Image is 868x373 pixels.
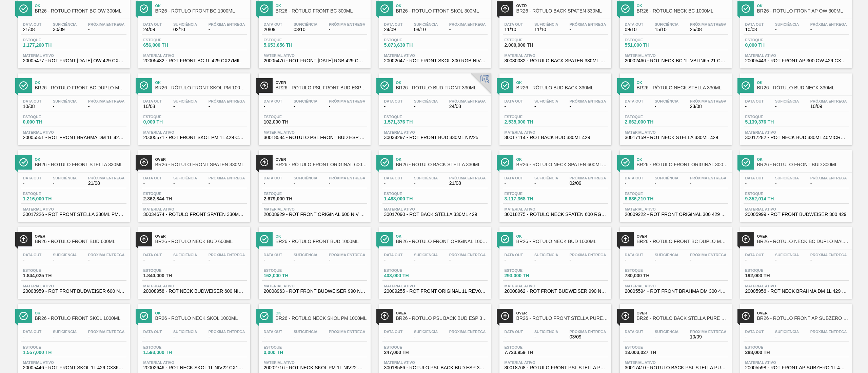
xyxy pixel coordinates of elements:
span: - [775,181,799,186]
span: 20005477 - ROT FRONT BC 300 OW 429 CX60MIL [23,58,125,63]
span: Suficiência [414,22,438,26]
span: Próxima Entrega [209,99,245,103]
span: - [414,181,438,186]
span: - [810,181,847,186]
span: - [775,104,799,109]
span: Over [516,4,608,8]
span: Estoque [625,115,672,119]
span: Próxima Entrega [329,22,366,26]
span: 20002647 - ROT FRONT SKOL 300 RGB NIV22 CX97,2MIL [384,58,486,63]
span: Material ativo [625,207,727,211]
span: 11/10 [534,27,558,32]
span: 2.662,000 TH [625,119,672,125]
span: Estoque [505,38,552,42]
span: 30017159 - ROT NECK STELLA 330ML 429 [625,135,727,140]
span: 102,000 TH [264,119,311,125]
span: 0,000 TH [143,119,191,125]
span: Data out [625,99,644,103]
span: BR26 - RÓTULO BUD BACK 330ML [516,85,608,90]
span: Estoque [23,115,71,119]
span: - [173,181,197,186]
span: Ok [396,81,488,85]
span: BR26 - RÓTULO FRONT ORIGINAL 600ML [276,162,367,167]
span: Data out [143,22,162,26]
span: 20005443 - ROT FRONT AP 300 OW 429 CX96MIL [745,58,847,63]
span: 30017282 - ROT NECK BUD 330ML 40MICRAS 429 [745,135,847,140]
img: Ícone [380,81,389,90]
span: 24/09 [143,27,162,32]
span: BR26 - RÓTULO NECK SPATEN 600ML RGB [516,162,608,167]
a: ÍconeOkBR26 - RÓTULO FRONT ORIGINAL 300MLData out-Suficiência-Próxima Entrega-Estoque6.636,210 TH... [615,145,735,222]
span: Material ativo [143,207,245,211]
span: Material ativo [625,53,727,58]
span: Suficiência [294,99,317,103]
span: Suficiência [173,176,197,180]
span: Ok [757,157,849,161]
span: Data out [384,22,403,26]
span: Próxima Entrega [209,176,245,180]
span: - [329,27,366,32]
span: Ok [276,4,367,8]
a: ÍconeOverBR26 - ROTULO PSL FRONT BUD ESP 330ML NIV23Data out-Suficiência-Próxima Entrega-Estoque1... [254,68,374,145]
a: ÍconeOkBR26 - RÓTULO FRONT SKOL PM 1000MLData out10/08Suficiência-Próxima Entrega-Estoque0,000 TH... [133,68,254,145]
span: 1.216,000 TH [23,196,71,201]
span: - [264,181,282,186]
span: BR26 - ROTULO PSL FRONT BUD ESP 330ML NIV23 [276,85,367,90]
span: Data out [143,176,162,180]
span: Próxima Entrega [449,99,486,103]
span: 5.139,376 TH [745,119,793,125]
span: 10/08 [745,27,764,32]
span: Próxima Entrega [209,22,245,26]
span: 02/09 [570,181,606,186]
span: Estoque [505,115,552,119]
span: 2.679,000 TH [264,196,311,201]
span: Próxima Entrega [810,99,847,103]
a: ÍconeOkBR26 - RÓTULO NECK BUD 1000MLData out-Suficiência-Próxima Entrega-Estoque293,000 THMateria... [494,222,615,299]
span: 24/08 [449,104,486,109]
span: Ok [35,81,126,85]
span: - [570,104,606,109]
a: ÍconeOverBR26 - RÓTULO FRONT SPATEN 330MLData out-Suficiência-Próxima Entrega-Estoque2.862,844 TH... [133,145,254,222]
span: Suficiência [53,176,77,180]
img: Ícone [19,81,28,90]
span: BR26 - RÓTULO BUD NECK 330ML [757,85,849,90]
span: - [88,104,125,109]
span: Ok [757,81,849,85]
span: BR26 - RÓTULO FRONT AP OW 300ML [757,8,849,14]
span: Ok [155,4,247,8]
span: - [745,104,764,109]
span: Ok [637,4,728,8]
span: 30/09 [53,27,77,32]
img: Ícone [501,81,509,90]
span: Data out [505,22,523,26]
span: - [53,104,77,109]
span: - [690,181,727,186]
span: - [625,104,644,109]
span: - [143,181,162,186]
span: - [294,181,317,186]
span: Suficiência [173,22,197,26]
span: Estoque [505,192,552,196]
span: Suficiência [534,22,558,26]
span: - [534,181,558,186]
a: ÍconeOverBR26 - RÓTULO NECK BUD 600MLData out-Suficiência-Próxima Entrega-Estoque1.840,000 THMate... [133,222,254,299]
span: Suficiência [294,22,317,26]
span: BR26 - RÓTULO BUD FRONT 330ML [396,85,488,90]
img: Ícone [742,81,750,90]
span: Suficiência [414,176,438,180]
span: Suficiência [534,176,558,180]
span: Próxima Entrega [810,176,847,180]
span: Material ativo [23,207,125,211]
span: Data out [745,176,764,180]
span: BR26 - RÓTULO BACK SPATEN 330ML [516,8,608,14]
span: - [329,181,366,186]
span: Suficiência [775,22,799,26]
a: ÍconeOkBR26 - RÓTULO BUD FRONT 330MLData out-Suficiência-Próxima Entrega24/08Estoque1.571,376 THM... [374,68,494,145]
span: 2.535,000 TH [505,119,552,125]
span: Material ativo [23,130,125,134]
span: Material ativo [745,207,847,211]
img: Ícone [380,158,389,167]
span: Suficiência [655,22,678,26]
span: Próxima Entrega [88,99,125,103]
span: BR26 - RÓTULO FRONT ORIGINAL 300ML [637,162,728,167]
